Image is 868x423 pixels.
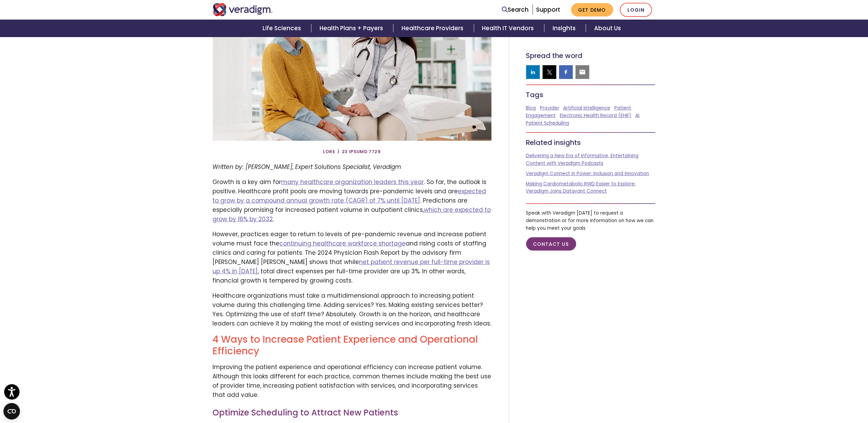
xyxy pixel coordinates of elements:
a: Insights [544,20,586,37]
img: email sharing button [579,69,586,76]
a: Delivering a New Era of Informative, Entertaining Content with Veradigm Podcasts [526,152,639,167]
button: Open CMP widget [3,403,20,420]
img: linkedin sharing button [530,69,536,76]
a: Veradigm Connect in Power: Inclusion and Innovation [526,170,649,177]
img: twitter sharing button [546,69,553,76]
a: many healthcare organization leaders this year [281,178,424,186]
p: Growth is a key aim for . So far, the outlook is positive. Healthcare profit pools are moving tow... [213,178,491,224]
a: Login [620,3,652,17]
a: expected to grow by a compound annual growth rate (CAGR) of 7% until [DATE] [213,187,486,205]
a: Life Sciences [254,20,311,37]
a: Healthcare Providers [393,20,474,37]
iframe: Drift Chat Widget [736,374,860,415]
a: Making Cardiometabolic RWD Easier to Explore: Veradigm Joins Datavant Connect [526,181,636,195]
a: Patient Engagement [526,105,632,119]
a: Health IT Vendors [474,20,544,37]
h2: 4 Ways to Increase Patient Experience and Operational Efficiency [213,334,491,357]
h5: Tags [526,91,656,99]
span: Lore | 23 Ipsumd 7729 [323,146,381,157]
a: Get Demo [571,3,613,16]
p: However, practices eager to return to levels of pre-pandemic revenue and increase patient volume ... [213,230,491,286]
a: continuing healthcare workforce shortage [280,239,406,248]
em: Written by: [PERSON_NAME], Expert Solutions Specialist, Veradigm [213,163,402,171]
h5: Related insights [526,138,656,147]
img: Veradigm logo [213,3,273,16]
p: Speak with Veradigm [DATE] to request a demonstration or for more information on how we can help ... [526,209,656,232]
a: AI Patient Scheduling [526,112,640,126]
img: facebook sharing button [563,69,569,76]
a: Health Plans + Payers [311,20,393,37]
a: Support [536,5,560,14]
a: Blog [526,105,536,111]
a: Contact Us [526,237,576,251]
a: Provider [540,105,559,111]
p: Improving the patient experience and operational efficiency can increase patient volume. Although... [213,363,491,400]
a: Electronic Health Record (EHR) [560,112,632,119]
a: Artificial Intelligence [564,105,611,111]
h5: Spread the word [526,52,656,60]
a: About Us [586,20,629,37]
a: Search [502,5,529,14]
p: Healthcare organizations must take a multidimensional approach to increasing patient volume durin... [213,291,491,329]
h3: Optimize Scheduling to Attract New Patients [213,408,491,418]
